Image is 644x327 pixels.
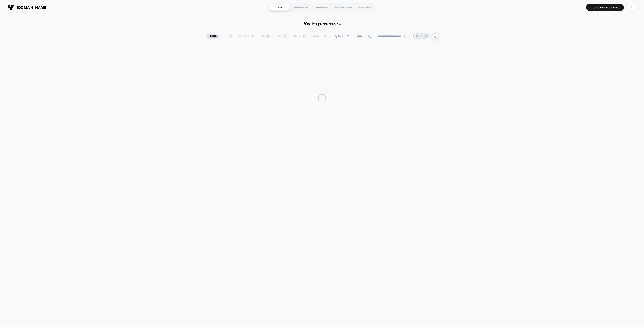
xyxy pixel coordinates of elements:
img: end [402,35,405,38]
h1: My Experiences [303,21,341,27]
div: INSPIRATIONS [333,4,354,11]
div: AUDIENCES [290,4,311,11]
button: Create New Experience [586,4,624,11]
div: + 1 [409,33,415,39]
span: By Label [334,35,344,38]
button: AL [627,3,638,12]
div: REPORTS [311,4,333,11]
p: C. [420,35,423,38]
p: AL [415,35,419,38]
div: AL [628,3,636,12]
p: ZG [425,35,428,38]
span: [DOMAIN_NAME] [17,5,47,10]
img: Visually logo [8,4,14,10]
div: ACADEMY [354,4,375,11]
span: All ( 0 ) [206,34,220,39]
div: LIVE [269,4,290,11]
button: [DOMAIN_NAME] [6,4,49,11]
